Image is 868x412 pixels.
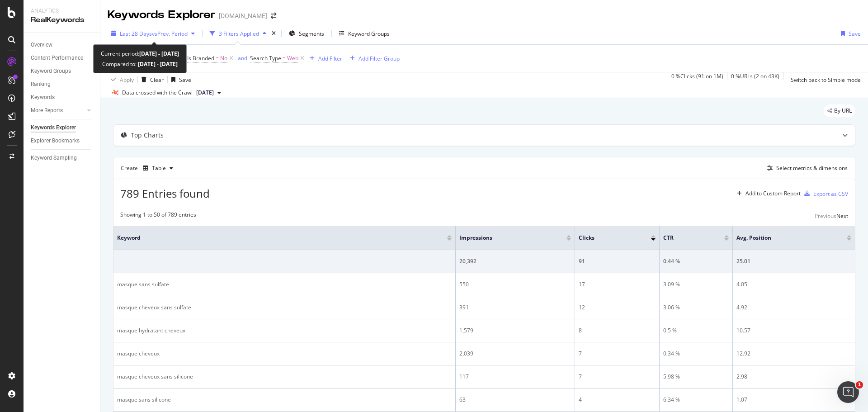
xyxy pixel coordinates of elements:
div: 391 [459,303,571,312]
a: Explorer Bookmarks [31,136,94,146]
div: RealKeywords [31,15,93,25]
button: Export as CSV [801,186,848,201]
div: 20,392 [459,257,571,265]
div: 0 % Clicks ( 91 on 1M ) [671,72,723,87]
span: CTR [663,234,711,242]
button: Add Filter Group [346,53,400,64]
div: 12.92 [736,350,851,358]
div: and [238,54,247,62]
div: Top Charts [131,131,164,140]
iframe: Intercom live chat [837,381,859,403]
b: [DATE] - [DATE] [139,50,179,57]
div: times [270,29,278,38]
div: masque hydratant cheveux [117,327,452,335]
div: 3.09 % [663,280,729,289]
button: Add Filter [306,53,342,64]
div: 12 [579,303,656,312]
span: Web [287,52,298,65]
div: Keyword Sampling [31,153,77,163]
div: Compared to: [102,59,178,69]
div: 0.44 % [663,257,729,265]
div: Next [836,212,848,220]
span: No [220,52,227,65]
button: Previous [815,211,836,222]
span: 1 [856,381,863,388]
div: legacy label [824,104,855,117]
a: Content Performance [31,53,94,63]
div: Previous [815,212,836,220]
div: Keywords Explorer [108,7,215,23]
div: masque sans silicone [117,396,452,404]
div: Switch back to Simple mode [791,76,861,84]
button: Clear [138,72,164,87]
a: Keyword Groups [31,66,94,76]
div: Keyword Groups [348,30,390,38]
div: masque sans sulfate [117,280,452,289]
span: vs Prev. Period [152,30,188,38]
div: 7 [579,373,656,381]
div: Keywords Explorer [31,123,76,133]
div: 0 % URLs ( 2 on 43K ) [731,72,779,87]
div: 1.07 [736,396,851,404]
a: More Reports [31,106,85,115]
span: Avg. Position [736,234,833,242]
div: Analytics [31,7,93,15]
div: Content Performance [31,53,83,63]
span: Impressions [459,234,553,242]
div: 550 [459,280,571,289]
div: 8 [579,327,656,335]
button: [DATE] [193,87,225,98]
div: Table [152,166,166,171]
div: 10.57 [736,327,851,335]
div: 0.34 % [663,350,729,358]
div: 91 [579,257,656,265]
div: Data crossed with the Crawl [122,89,193,97]
button: and [235,54,250,62]
div: Add to Custom Report [745,191,801,196]
span: 2025 Aug. 10th [196,89,214,97]
div: 1,579 [459,327,571,335]
button: Save [837,26,861,41]
button: Add to Custom Report [733,186,801,201]
a: Keyword Sampling [31,153,94,163]
div: masque cheveux [117,350,452,358]
div: 6.34 % [663,396,729,404]
button: Table [139,161,177,175]
div: 5.98 % [663,373,729,381]
div: masque cheveux sans silicone [117,373,452,381]
div: 2,039 [459,350,571,358]
div: 7 [579,350,656,358]
span: = [283,54,286,62]
span: Is Branded [187,54,214,62]
span: Keyword [117,234,434,242]
a: Keywords Explorer [31,123,94,133]
button: Select metrics & dimensions [764,163,848,174]
div: Current period: [101,48,179,59]
div: 0.5 % [663,327,729,335]
button: Switch back to Simple mode [787,72,861,87]
span: Last 28 Days [120,30,152,38]
div: 4 [579,396,656,404]
div: Save [849,30,861,38]
div: 17 [579,280,656,289]
div: Add Filter [318,55,342,62]
button: Next [836,211,848,222]
div: 4.92 [736,303,851,312]
div: 63 [459,396,571,404]
div: Showing 1 to 50 of 789 entries [120,211,196,222]
div: masque cheveux sans sulfate [117,303,452,312]
div: 117 [459,373,571,381]
div: [DOMAIN_NAME] [219,11,267,20]
a: Ranking [31,80,94,89]
span: Search Type [250,54,281,62]
div: arrow-right-arrow-left [271,13,276,19]
div: 3.06 % [663,303,729,312]
div: Select metrics & dimensions [776,164,848,172]
div: 4.05 [736,280,851,289]
div: 2.98 [736,373,851,381]
div: Export as CSV [813,190,848,198]
span: Segments [299,30,324,38]
button: Save [168,72,191,87]
span: = [216,54,219,62]
span: Clicks [579,234,637,242]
